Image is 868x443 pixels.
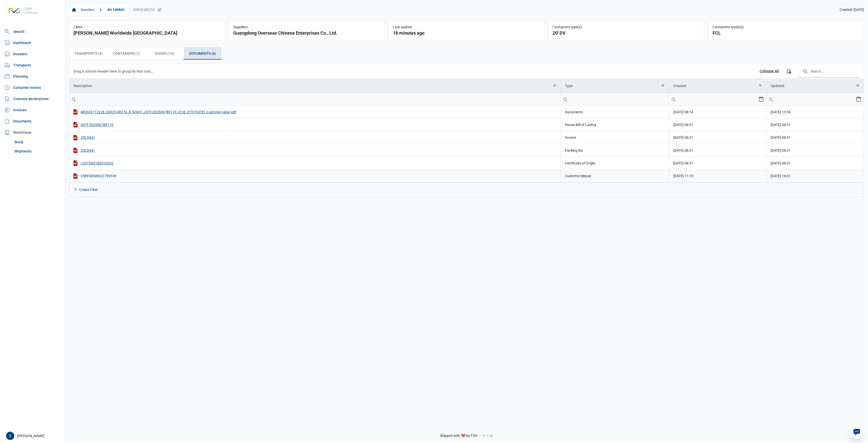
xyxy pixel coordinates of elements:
[561,93,669,105] input: Filter cell
[760,69,779,74] div: Collapse All
[553,84,556,88] span: Show filter options for column 'Description'
[669,79,767,93] td: Column Created
[73,25,220,30] div: Client
[69,93,79,105] div: Search box
[669,93,758,105] input: Filter cell
[561,144,669,157] td: Packing list
[79,187,98,192] div: Create Filter
[840,8,864,12] span: Created: [DATE]
[73,148,556,153] div: 25C0441
[771,148,791,153] span: [DATE] 08:31
[12,137,63,147] a: Stock
[79,6,96,14] a: Dossiers
[553,25,700,30] div: Containers type(s)
[565,84,573,88] div: Type
[553,30,700,37] div: 20' DV
[767,93,776,105] div: Search box
[771,174,791,178] span: [DATE] 16:01
[561,79,669,93] td: Column Type
[759,84,762,88] span: Show filter options for column 'Created'
[73,109,556,115] div: MEDU3712228_IOR25-00274_X-STAFF_USTF202506789170_OCIE_ETD [DATE]_Customs value.pdf
[73,30,220,37] div: [PERSON_NAME] Worldwide [GEOGRAPHIC_DATA]
[758,93,764,105] div: Select
[673,161,693,165] span: [DATE] 08:31
[483,434,493,438] span: v1.1.34
[133,8,161,12] div: IOR25-00274
[767,93,856,105] input: Filter cell
[561,93,570,105] div: Search box
[2,105,63,115] a: Invoices
[771,161,791,165] span: [DATE] 08:31
[673,135,693,140] span: [DATE] 08:31
[771,135,791,140] span: [DATE] 08:31
[73,160,556,166] div: C257545185510202
[673,148,693,153] span: [DATE] 08:31
[2,38,63,48] a: Dashboard
[393,25,540,30] div: Last update
[233,25,380,30] div: Suppliers
[2,26,63,37] a: Search
[440,434,478,438] span: Shipped with ❤️ by FVG
[767,79,864,93] td: Column Updated
[73,67,155,75] div: Drag a column header here to group by that column
[673,84,686,88] div: Created
[69,93,561,105] input: Filter cell
[2,94,63,104] a: Customs declarations
[771,110,791,114] span: [DATE] 13:54
[669,93,767,105] td: Filter cell
[2,49,63,59] a: Dossiers
[73,84,92,88] div: Description
[12,147,63,156] a: Shipments
[713,30,860,37] div: FCL
[673,123,693,127] span: [DATE] 08:31
[561,106,669,118] td: Documents
[73,173,556,179] div: 25BEI0000022759539
[784,67,793,76] div: Column Chooser
[105,6,127,14] a: #tr 149641
[669,93,678,105] div: Search box
[480,434,481,438] span: -
[856,93,862,105] div: Select
[2,60,63,70] a: Transports
[73,122,556,127] div: USTF202506789170
[69,64,864,197] div: Data grid with 6 rows and 4 columns
[155,50,174,57] span: Goods (10)
[113,50,140,57] span: Containers (1)
[73,135,556,140] div: 25C0441
[233,30,380,37] div: Guangdong Overseas Chinese Enterprises Co., Ltd.
[2,82,63,93] a: Container events
[73,64,860,78] div: Data grid toolbar
[2,127,63,137] div: Warehouse
[69,79,561,93] td: Column Description
[771,84,785,88] div: Updated
[673,110,693,114] span: [DATE] 08:14
[713,25,860,30] div: Containers loads(s)
[771,123,791,127] span: [DATE] 08:31
[767,93,864,105] td: Filter cell
[393,30,540,37] div: 18 minutes ago
[799,65,860,77] input: Search in the data grid
[2,71,63,81] a: Planning
[74,50,102,57] span: Transports (3)
[4,4,40,18] img: FVG - Global freight forwarding
[189,50,216,57] span: Documents (6)
[561,157,669,170] td: Certificate of Origin
[561,118,669,131] td: House Bill of Lading
[673,174,693,178] span: [DATE] 11:15
[2,116,63,126] a: Documents
[6,432,62,440] div: [PERSON_NAME]
[661,84,665,88] span: Show filter options for column 'Type'
[6,432,14,440] button: S
[561,131,669,144] td: Invoice
[856,84,860,88] span: Show filter options for column 'Updated'
[561,170,669,182] td: Customs release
